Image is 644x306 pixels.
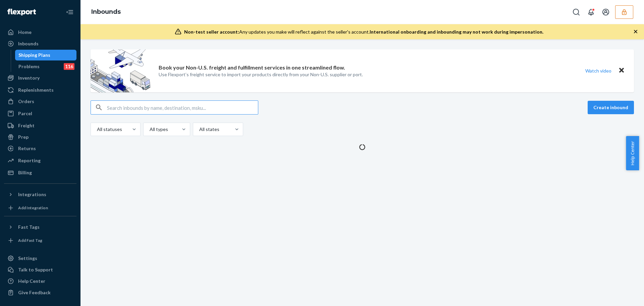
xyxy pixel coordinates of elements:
button: Create inbound [588,101,634,114]
a: Inbounds [91,8,121,15]
div: Replenishments [18,87,54,93]
div: Add Integration [18,205,48,211]
button: Open Search Box [570,5,583,19]
div: Any updates you make will reflect against the seller's account. [184,29,543,35]
button: Integrations [4,189,76,200]
button: Give Feedback [4,287,76,298]
a: Add Integration [4,203,76,213]
div: Prep [18,134,29,140]
div: Inventory [18,75,40,81]
button: Open account menu [599,5,612,19]
p: Use Flexport’s freight service to import your products directly from your Non-U.S. supplier or port. [159,71,363,78]
div: Orders [18,98,34,105]
button: Close [617,66,626,76]
div: Settings [18,255,37,262]
button: Watch video [581,66,616,76]
button: Help Center [626,136,639,170]
div: Returns [18,145,36,152]
input: All states [199,126,199,133]
a: Prep [4,132,76,142]
span: Non-test seller account: [184,29,239,35]
div: Give Feedback [18,289,51,296]
div: Home [18,29,32,36]
input: Search inbounds by name, destination, msku... [107,101,258,114]
a: Inventory [4,73,76,83]
button: Fast Tags [4,222,76,232]
span: International onboarding and inbounding may not work during impersonation. [370,29,543,35]
div: Reporting [18,157,41,164]
input: All types [149,126,150,133]
div: Help Center [18,278,45,285]
a: Problems116 [15,61,77,72]
div: Integrations [18,191,46,198]
a: Inbounds [4,38,76,49]
button: Close Navigation [63,5,76,19]
div: Freight [18,122,35,129]
a: Add Fast Tag [4,235,76,246]
button: Open notifications [584,5,598,19]
div: Inbounds [18,40,39,47]
a: Shipping Plans [15,50,77,60]
a: Billing [4,167,76,178]
div: Add Fast Tag [18,237,42,243]
a: Talk to Support [4,264,76,275]
div: Fast Tags [18,224,40,230]
input: All statuses [96,126,97,133]
img: Flexport logo [7,9,36,15]
a: Reporting [4,155,76,166]
div: Billing [18,169,32,176]
a: Help Center [4,276,76,287]
div: Talk to Support [18,266,53,273]
ol: breadcrumbs [86,2,126,22]
a: Settings [4,253,76,264]
a: Parcel [4,108,76,119]
a: Freight [4,120,76,131]
a: Home [4,27,76,38]
p: Book your Non-U.S. freight and fulfillment services in one streamlined flow. [159,64,345,72]
div: 116 [64,63,74,70]
a: Replenishments [4,85,76,95]
div: Shipping Plans [18,52,50,58]
a: Returns [4,143,76,154]
a: Orders [4,96,76,107]
div: Problems [18,63,40,70]
div: Parcel [18,110,32,117]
